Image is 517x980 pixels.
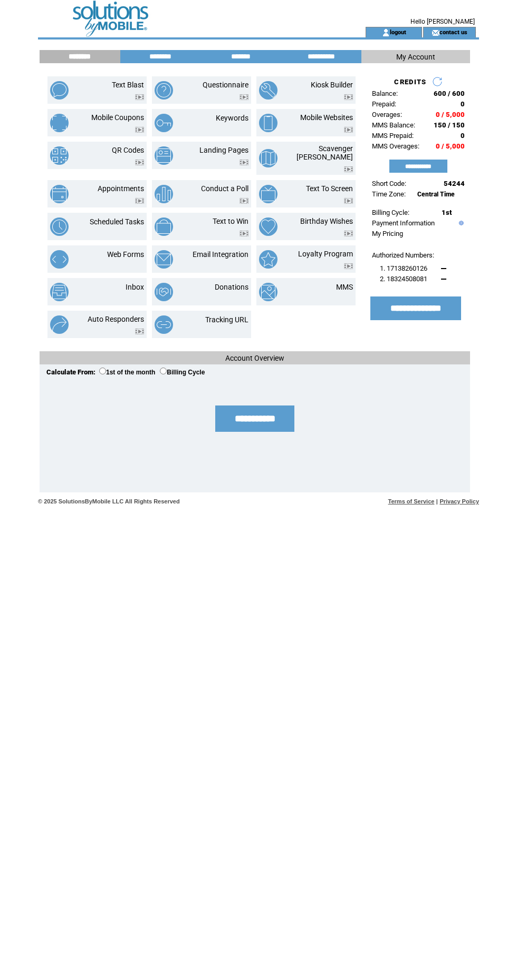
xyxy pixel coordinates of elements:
span: Time Zone: [372,190,406,198]
a: contact us [439,28,467,35]
img: donations.png [155,283,173,301]
label: Billing Cycle [160,369,205,376]
a: Questionnaire [203,81,248,89]
a: Inbox [126,283,144,291]
label: 1st of the month [99,369,155,376]
img: conduct-a-poll.png [155,185,173,203]
a: Loyalty Program [298,250,353,258]
a: My Pricing [372,230,403,237]
a: Auto Responders [88,315,144,323]
a: Tracking URL [205,315,248,324]
span: © 2025 SolutionsByMobile LLC All Rights Reserved [38,498,180,504]
span: 0 / 5,000 [436,111,465,118]
a: Email Integration [193,250,248,259]
img: video.png [240,231,248,236]
img: kiosk-builder.png [259,81,277,100]
img: keywords.png [155,114,173,132]
a: Kiosk Builder [311,81,353,89]
span: Hello [PERSON_NAME] [410,18,475,25]
a: Mobile Websites [300,113,353,122]
img: account_icon.gif [382,28,390,37]
img: video.png [135,127,144,133]
img: scavenger-hunt.png [259,149,277,167]
img: appointments.png [50,185,69,203]
img: video.png [344,166,353,172]
span: 0 / 5,000 [436,142,465,150]
span: 54244 [444,180,465,187]
img: help.gif [456,221,464,225]
img: video.png [240,94,248,100]
img: auto-responders.png [50,315,69,334]
a: Birthday Wishes [300,217,353,225]
a: Landing Pages [199,146,248,154]
span: 0 [461,100,465,108]
img: qr-codes.png [50,146,69,165]
img: video.png [344,198,353,204]
a: logout [390,28,406,35]
span: 0 [461,132,465,140]
span: MMS Prepaid: [372,132,414,140]
img: loyalty-program.png [259,250,277,269]
span: Balance: [372,90,398,97]
img: text-blast.png [50,81,69,100]
img: scheduled-tasks.png [50,217,69,236]
img: questionnaire.png [155,81,173,100]
span: Account Overview [225,354,284,362]
img: web-forms.png [50,250,69,269]
a: Mobile Coupons [91,113,144,122]
input: Billing Cycle [160,368,167,374]
a: Conduct a Poll [201,184,248,193]
img: birthday-wishes.png [259,217,277,236]
img: video.png [344,263,353,269]
a: Terms of Service [388,498,435,504]
a: Payment Information [372,219,435,227]
img: video.png [135,160,144,165]
span: CREDITS [394,78,426,86]
span: Overages: [372,111,402,118]
span: Billing Cycle: [372,209,409,216]
img: video.png [135,94,144,100]
span: 1. 17138260126 [380,264,427,272]
a: Scheduled Tasks [90,217,144,226]
img: landing-pages.png [155,146,173,165]
img: text-to-screen.png [259,185,277,203]
span: Calculate From: [46,368,95,376]
img: video.png [344,127,353,133]
a: QR Codes [112,146,144,154]
img: video.png [240,198,248,204]
img: mobile-coupons.png [50,114,69,132]
span: | [436,498,438,504]
span: MMS Overages: [372,142,419,150]
img: video.png [135,329,144,334]
span: 600 / 600 [434,90,465,97]
a: Keywords [216,114,248,122]
img: inbox.png [50,283,69,301]
span: 1st [442,209,452,216]
span: 150 / 150 [434,121,465,129]
a: Appointments [98,184,144,193]
span: Prepaid: [372,100,396,108]
img: tracking-url.png [155,315,173,334]
input: 1st of the month [99,368,106,374]
a: Privacy Policy [439,498,479,504]
img: mobile-websites.png [259,114,277,132]
a: Text to Win [213,217,248,225]
img: mms.png [259,283,277,301]
a: Scavenger [PERSON_NAME] [296,144,353,161]
img: text-to-win.png [155,217,173,236]
a: MMS [336,283,353,291]
span: Central Time [417,191,455,198]
span: Short Code: [372,180,406,187]
span: My Account [396,53,435,61]
img: contact_us_icon.gif [432,28,439,37]
img: video.png [240,160,248,165]
span: MMS Balance: [372,121,415,129]
a: Text To Screen [306,184,353,193]
span: 2. 18324508081 [380,275,427,283]
img: video.png [344,231,353,236]
a: Donations [215,283,248,291]
a: Web Forms [107,250,144,259]
a: Text Blast [112,81,144,89]
img: video.png [135,198,144,204]
span: Authorized Numbers: [372,251,434,259]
